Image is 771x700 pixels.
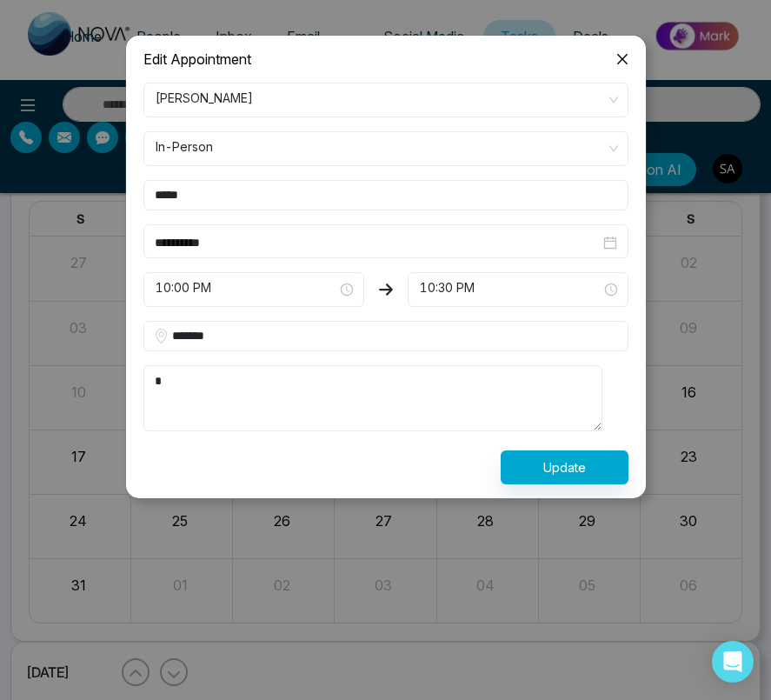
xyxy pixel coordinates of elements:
[420,275,616,304] span: 10:30 PM
[615,52,629,66] span: close
[599,36,646,83] button: Close
[156,275,352,304] span: 10:00 PM
[143,50,628,69] div: Edit Appointment
[156,85,616,115] span: sahil akbari
[501,450,628,484] button: Update
[712,641,754,683] div: Open Intercom Messenger
[156,134,616,163] span: In-Person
